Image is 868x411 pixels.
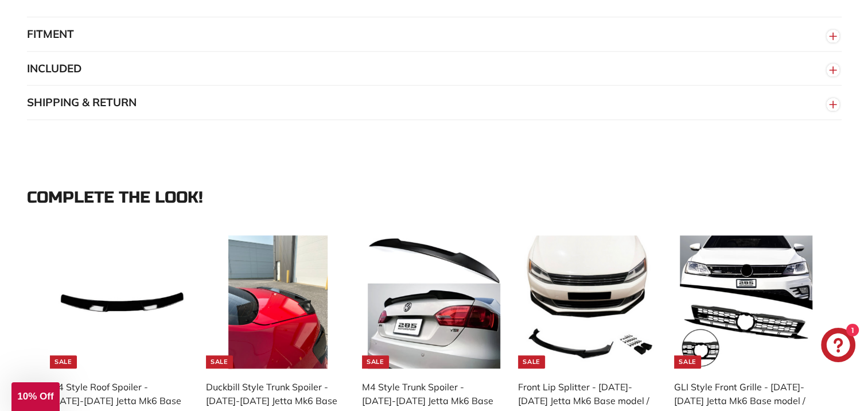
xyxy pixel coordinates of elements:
div: Complete the look! [27,189,842,207]
inbox-online-store-chat: Shopify online store chat [818,328,859,365]
button: FITMENT [27,17,842,52]
button: SHIPPING & RETURN [27,86,842,120]
img: jetta mk6 roof spoiler [56,235,189,369]
div: 10% Off [11,382,60,411]
div: Sale [50,355,76,369]
button: INCLUDED [27,52,842,86]
img: mk6 jetta front lip [524,235,657,369]
div: Sale [362,355,388,369]
span: 10% Off [17,391,53,402]
div: Sale [206,355,232,369]
div: Sale [518,355,544,369]
div: Sale [674,355,700,369]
